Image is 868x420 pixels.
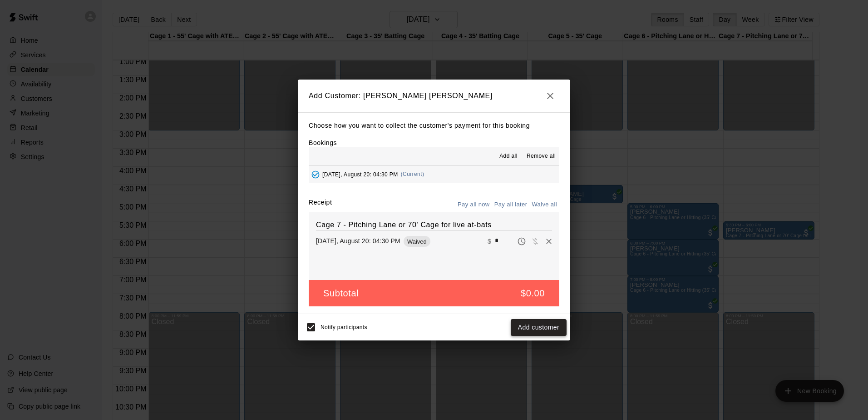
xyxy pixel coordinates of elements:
[309,198,332,212] label: Receipt
[404,238,430,245] span: Waived
[298,80,570,112] h2: Add Customer: [PERSON_NAME] [PERSON_NAME]
[488,237,491,246] p: $
[309,168,322,181] button: Added - Collect Payment
[515,237,528,245] span: Pay later
[527,152,556,161] span: Remove all
[323,287,359,300] h5: Subtotal
[523,149,559,164] button: Remove all
[455,198,492,212] button: Pay all now
[528,237,542,245] span: Waive payment
[316,236,400,245] p: [DATE], August 20: 04:30 PM
[511,319,567,336] button: Add customer
[322,171,398,177] span: [DATE], August 20: 04:30 PM
[309,166,559,183] button: Added - Collect Payment[DATE], August 20: 04:30 PM(Current)
[309,139,337,146] label: Bookings
[492,198,530,212] button: Pay all later
[316,219,552,231] h6: Cage 7 - Pitching Lane or 70' Cage for live at-bats
[529,198,559,212] button: Waive all
[542,235,556,248] button: Remove
[321,325,367,331] span: Notify participants
[401,171,424,177] span: (Current)
[499,152,518,161] span: Add all
[521,287,545,300] h5: $0.00
[494,149,523,164] button: Add all
[309,120,559,131] p: Choose how you want to collect the customer's payment for this booking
